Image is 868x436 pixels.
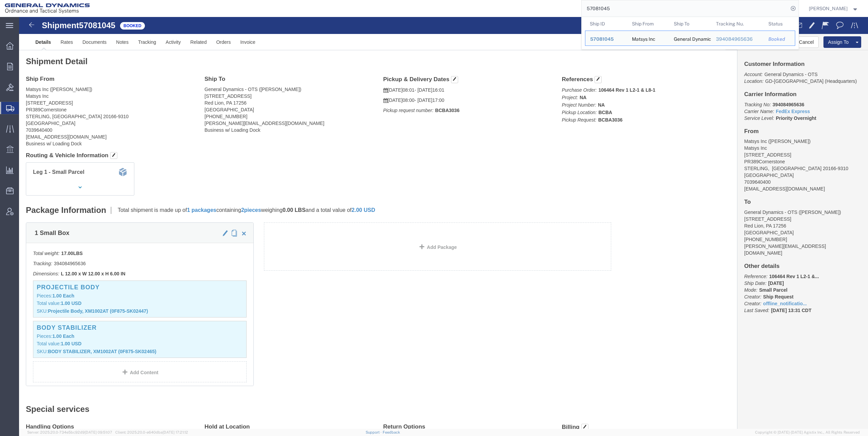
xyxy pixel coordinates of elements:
span: 57081045 [590,36,614,42]
th: Tracking Nu. [711,17,764,31]
span: Server: 2025.20.0-734e5bc92d9 [27,430,112,434]
th: Status [764,17,795,31]
span: [DATE] 17:21:12 [163,430,188,434]
div: Booked [768,36,790,43]
table: Search Results [585,17,799,49]
a: Feedback [383,430,400,434]
a: Support [366,430,383,434]
th: Ship From [627,17,669,31]
img: logo [5,3,90,14]
div: Matsys Inc [632,31,655,46]
span: Copyright © [DATE]-[DATE] Agistix Inc., All Rights Reserved [755,430,860,435]
th: Ship To [669,17,711,31]
button: [PERSON_NAME] [808,4,859,13]
div: General Dynamics - OTS [674,31,706,46]
div: 57081045 [590,36,622,43]
input: Search for shipment number, reference number [582,0,788,17]
iframe: FS Legacy Container [19,17,868,429]
span: Client: 2025.20.0-e640dba [115,430,188,434]
th: Ship ID [585,17,627,31]
span: [DATE] 09:51:07 [85,430,112,434]
span: Timothy Kilraine [809,5,848,12]
div: 394084965636 [716,36,759,43]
